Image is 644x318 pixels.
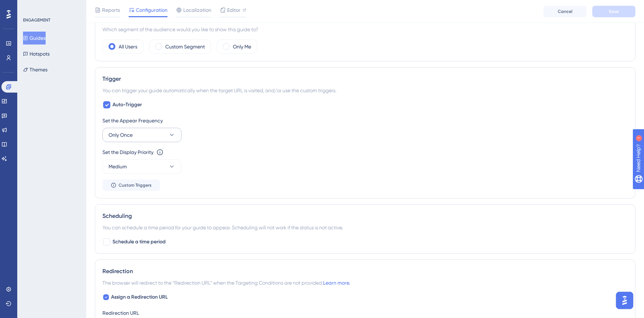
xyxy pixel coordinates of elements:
button: Hotspots [23,47,50,60]
div: Redirection URL [102,309,139,317]
span: Configuration [136,6,167,14]
span: Localization [183,6,211,14]
div: You can schedule a time period for your guide to appear. Scheduling will not work if the status i... [102,223,628,232]
span: Schedule a time period [112,238,166,246]
iframe: UserGuiding AI Assistant Launcher [614,290,635,311]
div: Set the Appear Frequency [102,116,628,125]
span: Auto-Trigger [112,100,142,109]
span: Assign a Redirection URL [111,293,168,301]
span: Editor [227,6,240,14]
span: Cancel [558,9,572,14]
span: Need Help? [17,2,45,10]
button: Cancel [543,6,586,17]
button: Custom Triggers [102,179,160,191]
button: Save [592,6,635,17]
div: Scheduling [102,212,628,220]
div: Set the Display Priority [102,148,153,156]
span: Custom Triggers [119,182,152,188]
span: Only Once [109,131,133,139]
button: Guides [23,32,46,45]
label: All Users [119,42,137,51]
span: Save [609,9,619,14]
span: The browser will redirect to the “Redirection URL” when the Targeting Conditions are not provided. [102,279,350,287]
div: Trigger [102,75,628,83]
span: Reports [102,6,120,14]
button: Only Once [102,128,181,142]
div: Which segment of the audience would you like to show this guide to? [102,25,628,34]
label: Only Me [233,42,251,51]
div: Redirection [102,267,628,276]
button: Themes [23,63,47,76]
div: You can trigger your guide automatically when the target URL is visited, and/or use the custom tr... [102,86,628,95]
div: 1 [50,4,52,9]
span: Medium [109,162,127,171]
label: Custom Segment [165,42,205,51]
button: Medium [102,159,181,174]
div: ENGAGEMENT [23,17,50,23]
a: Learn more. [323,280,350,286]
